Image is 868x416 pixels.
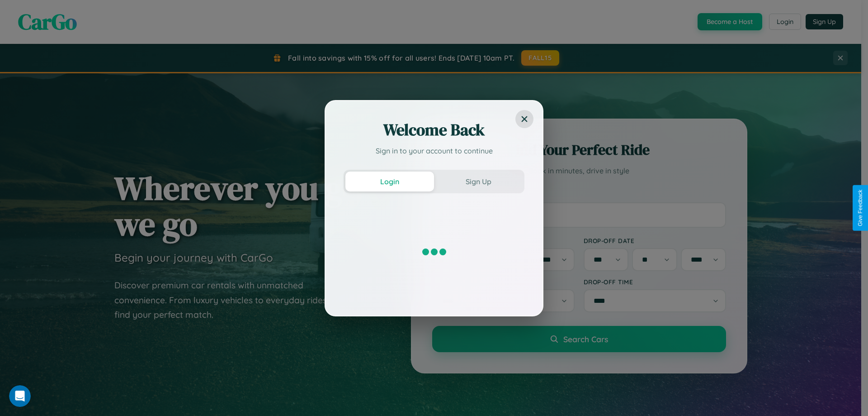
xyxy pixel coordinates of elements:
button: Sign Up [434,172,523,191]
button: Login [345,172,434,191]
p: Sign in to your account to continue [344,145,524,156]
h2: Welcome Back [344,119,524,141]
div: Give Feedback [857,190,863,226]
iframe: Intercom live chat [9,385,31,407]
